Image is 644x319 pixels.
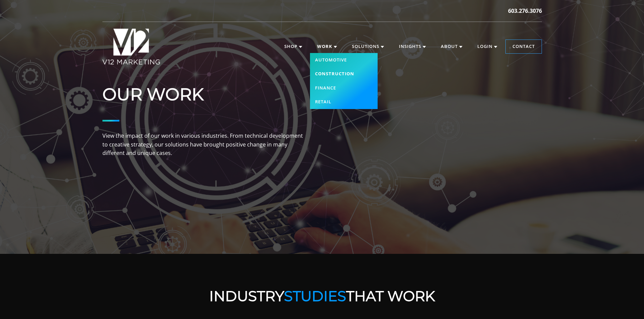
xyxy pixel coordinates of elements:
[310,40,344,53] a: Work
[310,95,378,109] a: Retail
[102,29,160,64] img: V12 MARKETING Logo New Hampshire Marketing Agency
[102,132,305,158] p: View the impact of our work in various industries. From technical development to creative strateg...
[610,287,644,319] iframe: Chat Widget
[310,81,378,95] a: Finance
[310,67,378,81] a: Construction
[471,40,504,53] a: Login
[392,40,433,53] a: Insights
[508,7,542,15] a: 603.276.3076
[434,40,469,53] a: About
[345,40,391,53] a: Solutions
[506,40,542,53] a: Contact
[278,40,309,53] a: Shop
[102,84,305,105] h1: OUR WORK
[284,287,346,305] span: STUDIES
[310,53,378,67] a: Automotive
